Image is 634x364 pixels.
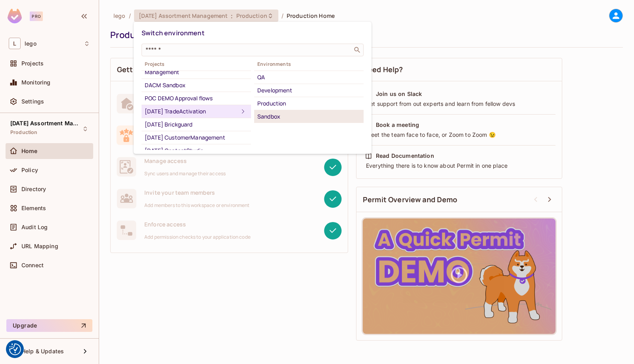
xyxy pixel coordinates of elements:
div: POC DEMO Approval flows [145,94,248,103]
button: Consent Preferences [9,343,21,355]
span: Switch environment [142,29,205,37]
span: Environments [254,61,364,67]
div: [DATE] ContentStudio [145,146,248,155]
img: Revisit consent button [9,343,21,355]
div: DACM Sandbox [145,80,248,90]
div: Production [257,99,360,108]
div: [DATE] TradeActivation [145,107,238,116]
div: Development [257,86,360,95]
div: [DATE] CustomerManagement [145,133,248,142]
span: Projects [142,61,251,67]
div: QA [257,73,360,82]
div: Sandbox [257,112,360,121]
div: [DATE] Brickguard [145,120,248,129]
